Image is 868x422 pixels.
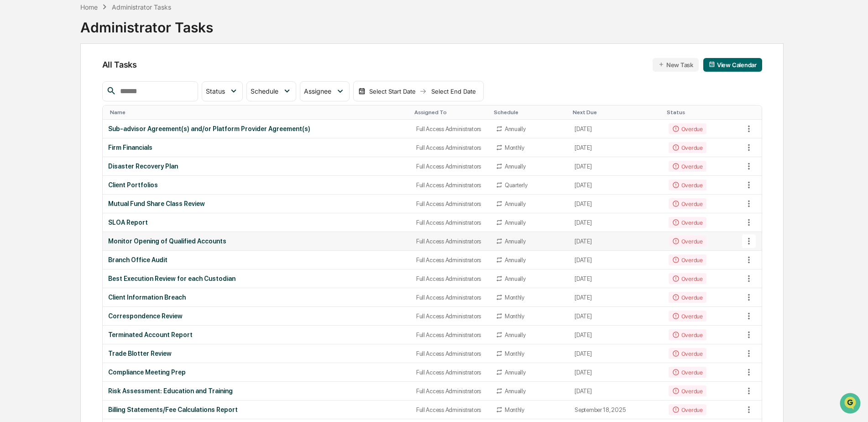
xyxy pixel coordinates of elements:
[569,363,663,382] td: [DATE]
[416,182,485,189] div: Full Access Administrators
[108,275,405,282] div: Best Execution Review for each Custodian
[108,219,405,226] div: SLOA Report
[505,144,524,151] div: Monthly
[569,120,663,138] td: [DATE]
[569,288,663,307] td: [DATE]
[9,133,16,141] div: 🔎
[416,219,485,226] div: Full Access Administrators
[9,19,166,34] p: How can we help?
[416,126,485,132] div: Full Access Administrators
[31,70,150,79] div: Start new chat
[358,88,366,95] img: calendar
[743,109,762,116] div: Toggle SortBy
[416,388,485,395] div: Full Access Administrators
[429,88,479,95] div: Select End Date
[155,73,166,84] button: Start new chat
[108,331,405,338] div: Terminated Account Report
[669,254,706,265] div: Overdue
[416,294,485,301] div: Full Access Administrators
[505,257,526,264] div: Annually
[653,58,699,72] button: New Task
[108,387,405,395] div: Risk Assessment: Education and Training
[416,200,485,207] div: Full Access Administrators
[569,344,663,363] td: [DATE]
[108,312,405,320] div: Correspondence Review
[108,181,405,189] div: Client Portfolios
[18,132,58,142] span: Data Lookup
[416,163,485,170] div: Full Access Administrators
[703,58,762,72] button: View Calendar
[569,176,663,195] td: [DATE]
[667,109,740,116] div: Toggle SortBy
[505,332,526,338] div: Annually
[9,70,26,86] img: 1746055101610-c473b297-6a78-478c-a979-82029cc54cd1
[669,142,706,153] div: Overdue
[569,401,663,419] td: September 18, 2025
[414,109,486,116] div: Toggle SortBy
[108,406,405,413] div: Billing Statements/Fee Calculations Report
[505,163,526,170] div: Annually
[64,154,110,162] a: Powered byPylon
[569,213,663,232] td: [DATE]
[505,294,524,301] div: Monthly
[669,404,706,415] div: Overdue
[839,392,863,417] iframe: Open customer support
[569,326,663,344] td: [DATE]
[505,219,526,226] div: Annually
[5,129,61,145] a: 🔎Data Lookup
[416,406,485,413] div: Full Access Administrators
[416,144,485,151] div: Full Access Administrators
[569,195,663,213] td: [DATE]
[108,144,405,151] div: Firm Financials
[251,87,278,95] span: Schedule
[669,179,706,190] div: Overdue
[505,182,528,189] div: Quarterly
[494,109,565,116] div: Toggle SortBy
[367,88,418,95] div: Select Start Date
[505,313,524,320] div: Monthly
[31,79,115,86] div: We're available if you need us!
[80,12,213,36] div: Administrator Tasks
[416,369,485,376] div: Full Access Administrators
[416,257,485,264] div: Full Access Administrators
[112,3,171,11] div: Administrator Tasks
[669,348,706,359] div: Overdue
[108,237,405,245] div: Monitor Opening of Qualified Accounts
[108,125,405,132] div: Sub-advisor Agreement(s) and/or Platform Provider Agreement(s)
[669,273,706,284] div: Overdue
[505,200,526,207] div: Annually
[569,138,663,157] td: [DATE]
[9,116,16,123] div: 🖐️
[416,350,485,357] div: Full Access Administrators
[505,369,526,376] div: Annually
[108,369,405,376] div: Compliance Meeting Prep
[108,163,405,170] div: Disaster Recovery Plan
[505,238,526,245] div: Annually
[669,385,706,396] div: Overdue
[108,294,405,301] div: Client Information Breach
[505,388,526,395] div: Annually
[505,126,526,132] div: Annually
[80,3,98,11] div: Home
[669,123,706,134] div: Overdue
[91,155,110,162] span: Pylon
[416,238,485,245] div: Full Access Administrators
[669,161,706,172] div: Overdue
[75,115,113,124] span: Attestations
[108,256,405,264] div: Branch Office Audit
[304,87,331,95] span: Assignee
[569,232,663,251] td: [DATE]
[669,236,706,247] div: Overdue
[63,111,117,128] a: 🗄️Attestations
[569,251,663,269] td: [DATE]
[505,406,524,413] div: Monthly
[416,313,485,320] div: Full Access Administrators
[569,157,663,176] td: [DATE]
[569,269,663,288] td: [DATE]
[669,329,706,340] div: Overdue
[5,111,63,128] a: 🖐️Preclearance
[108,350,405,357] div: Trade Blotter Review
[110,109,407,116] div: Toggle SortBy
[206,87,225,95] span: Status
